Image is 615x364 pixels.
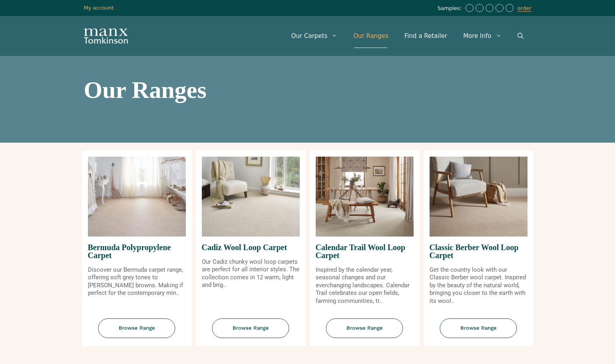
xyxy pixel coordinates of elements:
span: Browse Range [212,318,289,338]
span: Samples: [438,5,464,12]
span: Browse Range [440,318,517,338]
a: order [517,5,531,12]
img: Calendar Trail Wool Loop Carpet [316,157,414,237]
span: Classic Berber Wool Loop Carpet [430,237,527,266]
span: Calendar Trail Wool Loop Carpet [316,237,414,266]
p: Get the country look with our Classic Berber wool carpet. Inspired by the beauty of the natural w... [430,266,527,305]
a: Browse Range [424,318,533,346]
p: Inspired by the calendar year, seasonal changes and our everchanging landscapes. Calendar Trail c... [316,266,414,305]
a: Browse Range [196,318,306,346]
a: Our Ranges [345,24,396,48]
h1: Our Ranges [84,78,531,102]
a: Browse Range [82,318,192,346]
a: More Info [455,24,509,48]
a: Find a Retailer [396,24,455,48]
span: Cadiz Wool Loop Carpet [202,237,300,258]
p: Discover our Bermuda carpet range, offering soft grey tones to [PERSON_NAME] browns. Making if pe... [88,266,186,297]
a: Browse Range [310,318,420,346]
p: Our Cadiz chunky wool loop carpets are perfect for all interior styles. The collection comes in 1... [202,258,300,289]
img: Cadiz Wool Loop Carpet [202,157,300,237]
span: Browse Range [98,318,175,338]
a: My account [84,5,114,11]
a: Open Search Bar [510,24,531,48]
img: Bermuda Polypropylene Carpet [88,157,186,237]
img: Classic Berber Wool Loop Carpet [430,157,527,237]
img: Manx Tomkinson [84,28,128,44]
a: Our Carpets [283,24,346,48]
span: Browse Range [326,318,403,338]
span: Bermuda Polypropylene Carpet [88,237,186,266]
nav: Primary [283,24,531,48]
